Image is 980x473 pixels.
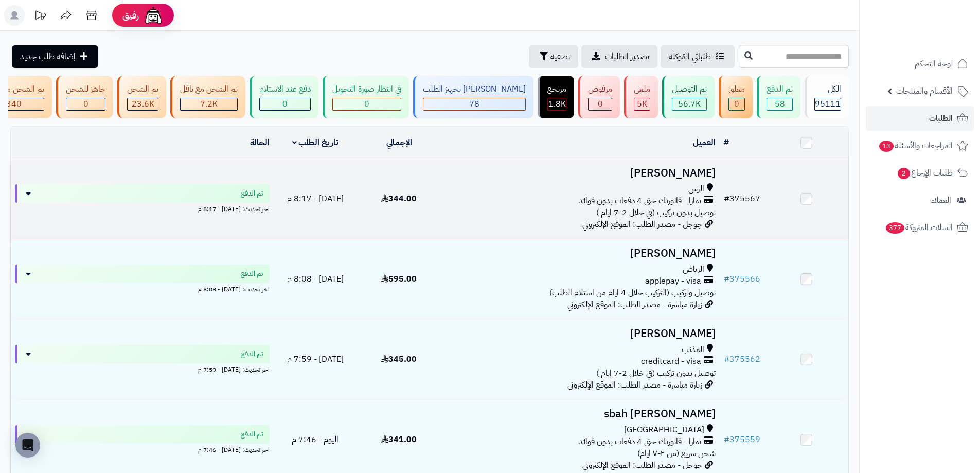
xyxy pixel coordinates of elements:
a: مرتجع 1.8K [536,76,576,118]
span: 7.2K [200,98,218,110]
a: السلات المتروكة377 [866,215,974,240]
div: ملغي [634,83,650,95]
h3: [PERSON_NAME] [445,167,716,179]
span: الرس [688,183,704,195]
div: في انتظار صورة التحويل [332,83,401,95]
div: 78 [423,98,525,110]
span: إضافة طلب جديد [20,50,76,63]
span: طلبات الإرجاع [897,166,953,180]
span: # [724,273,729,285]
div: 1813 [548,98,566,110]
span: # [724,433,729,446]
span: 13 [879,141,894,152]
a: مرفوض 0 [576,76,622,118]
span: 5K [637,98,647,110]
span: [DATE] - 7:59 م [287,353,344,365]
div: دفع عند الاستلام [259,83,311,95]
span: تمارا - فاتورتك حتى 4 دفعات بدون فوائد [579,195,701,207]
a: تصدير الطلبات [581,45,657,68]
span: الأقسام والمنتجات [896,84,953,98]
a: #375559 [724,433,760,446]
span: 345.00 [381,353,417,365]
span: المراجعات والأسئلة [878,138,953,153]
span: creditcard - visa [641,356,701,367]
span: زيارة مباشرة - مصدر الطلب: الموقع الإلكتروني [567,299,702,311]
span: تصفية [550,50,570,63]
img: logo-2.png [910,29,970,50]
span: توصيل وتركيب (التركيب خلال 4 ايام من استلام الطلب) [549,287,716,299]
div: 0 [589,98,612,110]
span: زيارة مباشرة - مصدر الطلب: الموقع الإلكتروني [567,379,702,391]
span: 0 [598,98,603,110]
span: 0 [734,98,739,110]
a: في انتظار صورة التحويل 0 [320,76,411,118]
span: [GEOGRAPHIC_DATA] [624,424,704,436]
span: المذنب [682,344,704,356]
span: [DATE] - 8:08 م [287,273,344,285]
a: الإجمالي [386,136,412,149]
a: تم الدفع 58 [755,76,803,118]
a: المراجعات والأسئلة13 [866,133,974,158]
span: تم الدفع [241,269,263,279]
div: 0 [66,98,105,110]
div: معلق [728,83,745,95]
span: 78 [469,98,479,110]
div: مرفوض [588,83,612,95]
h3: [PERSON_NAME] [445,248,716,259]
a: الطلبات [866,106,974,131]
span: 340 [6,98,22,110]
a: تاريخ الطلب [292,136,339,149]
span: الرياض [683,264,704,275]
span: 58 [775,98,785,110]
a: تم الشحن مع ناقل 7.2K [168,76,247,118]
div: اخر تحديث: [DATE] - 8:17 م [15,203,270,214]
a: إضافة طلب جديد [12,45,98,68]
span: اليوم - 7:46 م [292,433,338,446]
div: اخر تحديث: [DATE] - 7:59 م [15,363,270,374]
a: لوحة التحكم [866,51,974,76]
span: طلباتي المُوكلة [669,50,711,63]
span: تم الدفع [241,349,263,359]
img: ai-face.png [143,5,164,26]
div: 7223 [181,98,237,110]
span: [DATE] - 8:17 م [287,192,344,205]
div: 58 [767,98,792,110]
a: الكل95111 [803,76,851,118]
a: تحديثات المنصة [27,5,53,28]
span: تصدير الطلبات [605,50,649,63]
span: 0 [364,98,369,110]
a: ملغي 5K [622,76,660,118]
span: # [724,192,729,205]
div: تم التوصيل [672,83,707,95]
a: معلق 0 [717,76,755,118]
div: 0 [333,98,401,110]
span: 595.00 [381,273,417,285]
div: 0 [260,98,310,110]
a: طلباتي المُوكلة [661,45,735,68]
a: طلبات الإرجاع2 [866,161,974,185]
a: #375567 [724,192,760,205]
span: 56.7K [678,98,701,110]
span: جوجل - مصدر الطلب: الموقع الإلكتروني [582,218,702,231]
div: تم الشحن مع ناقل [180,83,238,95]
a: #375566 [724,273,760,285]
a: جاهز للشحن 0 [54,76,115,118]
span: رفيق [122,9,139,22]
span: 377 [886,222,904,234]
div: 23556 [128,98,158,110]
span: تم الدفع [241,188,263,199]
div: [PERSON_NAME] تجهيز الطلب [423,83,526,95]
span: تمارا - فاتورتك حتى 4 دفعات بدون فوائد [579,436,701,448]
div: 0 [729,98,744,110]
h3: [PERSON_NAME] [445,328,716,340]
a: العميل [693,136,716,149]
span: توصيل بدون تركيب (في خلال 2-7 ايام ) [596,367,716,379]
span: العملاء [931,193,951,207]
div: جاهز للشحن [66,83,105,95]
button: تصفية [529,45,578,68]
div: تم الشحن [127,83,158,95]
div: اخر تحديث: [DATE] - 7:46 م [15,444,270,454]
span: 0 [83,98,88,110]
span: 2 [898,168,910,179]
span: تم الدفع [241,429,263,440]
